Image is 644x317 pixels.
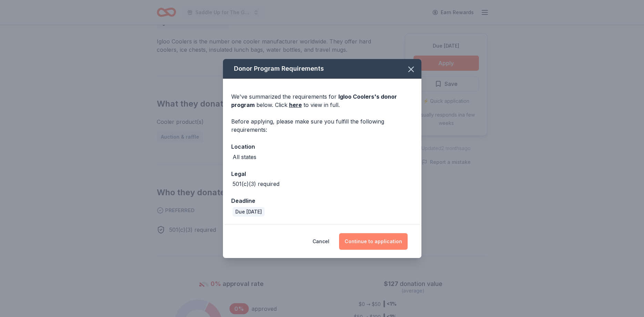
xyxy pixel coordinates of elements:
[233,180,279,188] div: 501(c)(3) required
[223,59,421,79] div: Donor Program Requirements
[289,101,302,109] a: here
[231,142,413,151] div: Location
[231,117,413,134] div: Before applying, please make sure you fulfill the following requirements:
[231,196,413,205] div: Deadline
[231,92,413,109] div: We've summarized the requirements for below. Click to view in full.
[231,169,413,178] div: Legal
[233,153,256,161] div: All states
[233,207,265,217] div: Due [DATE]
[313,233,329,250] button: Cancel
[339,233,408,250] button: Continue to application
